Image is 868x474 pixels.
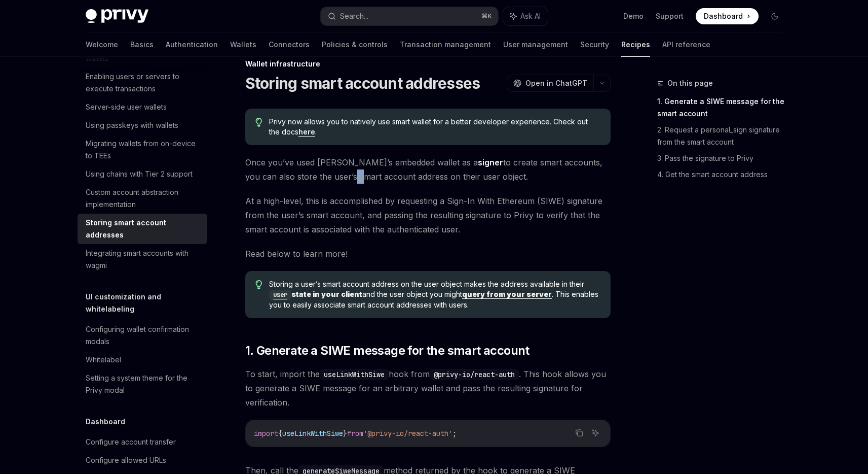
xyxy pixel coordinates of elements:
[86,323,201,348] div: Configuring wallet confirmation modals
[245,247,611,261] span: Read below to learn more!
[245,74,480,92] h1: Storing smart account addresses
[86,186,201,211] div: Custom account abstraction implementation
[255,118,262,127] svg: Tip
[322,32,388,57] a: Policies & controls
[245,194,611,236] span: At a high-level, this is accomplished by requesting a Sign-In With Ethereum (SIWE) signature from...
[86,138,201,162] div: Migrating wallets from on-device to TEEs
[525,78,587,88] span: Open in ChatGPT
[573,426,586,439] button: Copy the contents from the code block
[269,32,310,57] a: Connectors
[589,426,602,439] button: Ask AI
[78,369,207,399] a: Setting a system theme for the Privy modal
[282,429,343,438] span: useLinkWithSiwe
[230,32,256,57] a: Wallets
[78,451,207,469] a: Configure allowed URLs
[130,32,154,57] a: Basics
[86,354,121,366] div: Whitelabel
[767,8,783,24] button: Toggle dark mode
[363,429,452,438] span: '@privy-io/react-auth'
[580,32,609,57] a: Security
[86,436,176,448] div: Configure account transfer
[255,280,262,289] svg: Tip
[78,183,207,214] a: Custom account abstraction implementation
[254,429,278,438] span: import
[78,351,207,369] a: Whitelabel
[78,165,207,183] a: Using chains with Tier 2 support
[503,32,568,57] a: User management
[86,32,118,57] a: Welcome
[400,32,491,57] a: Transaction management
[86,291,207,315] h5: UI customization and whitelabeling
[478,157,503,167] strong: signer
[86,247,201,272] div: Integrating smart accounts with wagmi
[278,429,282,438] span: {
[78,244,207,275] a: Integrating smart accounts with wagmi
[621,32,650,57] a: Recipes
[78,67,207,98] a: Enabling users or servers to execute transactions
[86,168,193,180] div: Using chains with Tier 2 support
[340,10,368,22] div: Search...
[86,119,178,131] div: Using passkeys with wallets
[269,290,291,300] code: user
[481,12,492,20] span: ⌘ K
[269,290,362,298] b: state in your client
[320,369,389,380] code: useLinkWithSiwe
[657,150,791,166] a: 3. Pass the signature to Privy
[86,9,148,23] img: dark logo
[86,372,201,396] div: Setting a system theme for the Privy modal
[269,117,600,137] span: Privy now allows you to natively use smart wallet for a better developer experience. Check out th...
[503,7,548,25] button: Ask AI
[166,32,218,57] a: Authentication
[86,454,166,466] div: Configure allowed URLs
[78,98,207,116] a: Server-side user wallets
[78,116,207,134] a: Using passkeys with wallets
[78,320,207,351] a: Configuring wallet confirmation modals
[269,290,362,298] a: userstate in your client
[704,11,743,21] span: Dashboard
[245,343,530,359] span: 1. Generate a SIWE message for the smart account
[78,214,207,244] a: Storing smart account addresses
[245,155,611,184] span: Once you’ve used [PERSON_NAME]’s embedded wallet as a to create smart accounts, you can also stor...
[245,59,611,69] div: Wallet infrastructure
[343,429,347,438] span: }
[86,416,125,428] h5: Dashboard
[623,11,644,21] a: Demo
[657,122,791,150] a: 2. Request a personal_sign signature from the smart account
[430,369,519,380] code: @privy-io/react-auth
[462,290,552,299] a: query from your server
[667,77,713,89] span: On this page
[452,429,457,438] span: ;
[657,93,791,122] a: 1. Generate a SIWE message for the smart account
[347,429,363,438] span: from
[507,75,593,92] button: Open in ChatGPT
[86,71,201,95] div: Enabling users or servers to execute transactions
[696,8,759,24] a: Dashboard
[86,217,201,241] div: Storing smart account addresses
[657,166,791,183] a: 4. Get the smart account address
[321,7,498,25] button: Search...⌘K
[662,32,710,57] a: API reference
[86,101,167,113] div: Server-side user wallets
[656,11,684,21] a: Support
[298,127,315,137] a: here
[78,433,207,451] a: Configure account transfer
[520,11,541,21] span: Ask AI
[78,134,207,165] a: Migrating wallets from on-device to TEEs
[245,367,611,410] span: To start, import the hook from . This hook allows you to generate a SIWE message for an arbitrary...
[269,279,600,310] span: Storing a user’s smart account address on the user object makes the address available in their an...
